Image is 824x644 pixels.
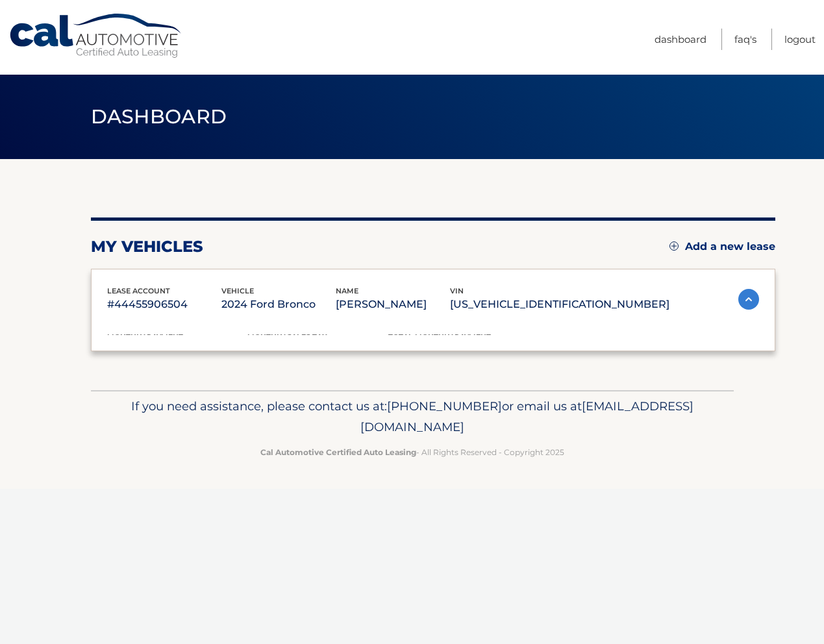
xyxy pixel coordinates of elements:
img: accordion-active.svg [738,289,759,310]
p: - All Rights Reserved - Copyright 2025 [99,445,725,459]
span: name [336,286,358,295]
span: [PHONE_NUMBER] [387,399,502,414]
span: Total Monthly Payment [388,332,491,341]
p: #44455906504 [107,295,221,314]
span: vin [450,286,464,295]
img: add.svg [669,241,679,251]
a: Add a new lease [669,240,775,253]
p: [US_VEHICLE_IDENTIFICATION_NUMBER] [450,295,669,314]
p: 2024 Ford Bronco [221,295,336,314]
strong: Cal Automotive Certified Auto Leasing [260,447,416,457]
p: If you need assistance, please contact us at: or email us at [99,396,725,438]
span: [EMAIL_ADDRESS][DOMAIN_NAME] [360,399,693,434]
span: Monthly Payment [107,332,183,341]
a: Cal Automotive [8,13,184,59]
span: Monthly sales Tax [247,332,327,341]
span: Dashboard [91,105,227,129]
p: [PERSON_NAME] [336,295,450,314]
span: lease account [107,286,170,295]
a: Dashboard [655,29,706,50]
a: FAQ's [734,29,756,50]
span: vehicle [221,286,254,295]
h2: my vehicles [91,237,203,256]
a: Logout [784,29,816,50]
